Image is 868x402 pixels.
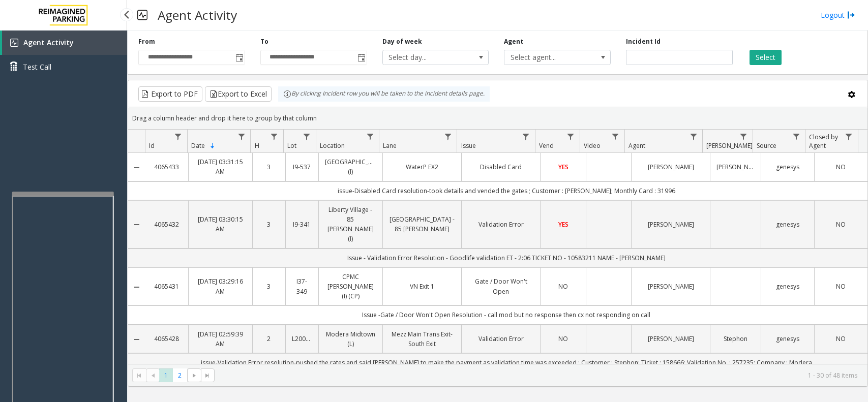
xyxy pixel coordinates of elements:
[325,157,376,176] a: [GEOGRAPHIC_DATA] (I)
[842,130,856,143] a: Closed by Agent Filter Menu
[203,372,212,380] span: Go to the last page
[292,162,312,172] a: I9-537
[716,334,755,344] a: Stephon
[128,283,145,291] a: Collapse Details
[389,329,455,349] a: Mezz Main Trans Exit- South Exit
[23,61,51,72] span: Test Call
[145,249,867,267] td: Issue - Validation Error Resolution - Goodlife validation ET - 2:06 TICKET NO - 10583211 NAME - [...
[767,220,808,229] a: genesys
[259,220,279,229] a: 3
[187,368,201,383] span: Go to the next page
[195,157,246,176] a: [DATE] 03:31:15 AM
[382,37,422,46] label: Day of week
[128,335,145,344] a: Collapse Details
[278,86,490,102] div: By clicking Incident row you will be taken to the incident details page.
[283,90,291,98] img: infoIcon.svg
[173,368,187,382] span: Page 2
[558,163,568,171] span: YES
[2,30,127,55] a: Agent Activity
[191,141,205,150] span: Date
[547,162,579,172] a: YES
[128,221,145,229] a: Collapse Details
[145,305,867,324] td: Issue -Gate / Door Won't Open Resolution - call mod but no response then cx not responding on call
[836,220,846,229] span: NO
[468,334,534,344] a: Validation Error
[320,141,345,150] span: Location
[145,353,867,372] td: issue-Validation Error resolution-pushed the rates and said [PERSON_NAME] to make the payment as ...
[519,130,533,143] a: Issue Filter Menu
[152,282,182,291] a: 4065431
[836,282,846,291] span: NO
[468,220,534,229] a: Validation Error
[201,368,215,383] span: Go to the last page
[153,3,242,27] h3: Agent Activity
[767,282,808,291] a: genesys
[628,141,645,150] span: Agent
[267,130,281,143] a: H Filter Menu
[383,141,397,150] span: Lane
[821,10,855,20] a: Logout
[584,141,601,150] span: Video
[638,282,704,291] a: [PERSON_NAME]
[564,130,578,143] a: Vend Filter Menu
[128,130,867,364] div: Data table
[539,141,554,150] span: Vend
[260,37,268,46] label: To
[547,334,579,344] a: NO
[138,86,202,102] button: Export to PDF
[205,86,272,102] button: Export to Excel
[468,162,534,172] a: Disabled Card
[441,130,455,143] a: Lane Filter Menu
[821,282,861,291] a: NO
[547,220,579,229] a: YES
[558,220,568,229] span: YES
[221,371,857,380] kendo-pager-info: 1 - 30 of 48 items
[626,37,661,46] label: Incident Id
[145,181,867,200] td: issue-Disabled Card resolution-took details and vended the gates ; Customer : [PERSON_NAME]; Mont...
[152,334,182,344] a: 4065428
[504,37,523,46] label: Agent
[389,282,455,291] a: VN Exit 1
[706,141,753,150] span: [PERSON_NAME]
[389,214,455,234] a: [GEOGRAPHIC_DATA] - 85 [PERSON_NAME]
[325,205,376,244] a: Liberty Village - 85 [PERSON_NAME] (I)
[159,368,173,382] span: Page 1
[767,162,808,172] a: genesys
[836,163,846,171] span: NO
[259,334,279,344] a: 2
[137,3,147,27] img: pageIcon
[821,162,861,172] a: NO
[821,220,861,229] a: NO
[325,272,376,301] a: CPMC [PERSON_NAME] (I) (CP)
[128,109,867,127] div: Drag a column header and drop it here to group by that column
[10,39,18,47] img: 'icon'
[259,162,279,172] a: 3
[171,130,185,143] a: Id Filter Menu
[737,130,751,143] a: Parker Filter Menu
[355,50,367,65] span: Toggle popup
[468,276,534,296] a: Gate / Door Won't Open
[389,162,455,172] a: WaterP EX2
[609,130,622,143] a: Video Filter Menu
[558,282,568,291] span: NO
[292,276,312,296] a: I37-349
[208,142,217,150] span: Sortable
[138,37,155,46] label: From
[686,130,700,143] a: Agent Filter Menu
[383,50,467,65] span: Select day...
[767,334,808,344] a: genesys
[504,50,589,65] span: Select agent...
[234,130,248,143] a: Date Filter Menu
[638,334,704,344] a: [PERSON_NAME]
[292,220,312,229] a: I9-341
[292,334,312,344] a: L20000500
[128,164,145,172] a: Collapse Details
[789,130,803,143] a: Source Filter Menu
[836,334,846,343] span: NO
[847,10,855,20] img: logout
[716,162,755,172] a: [PERSON_NAME]
[152,220,182,229] a: 4065432
[638,162,704,172] a: [PERSON_NAME]
[638,220,704,229] a: [PERSON_NAME]
[233,50,245,65] span: Toggle popup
